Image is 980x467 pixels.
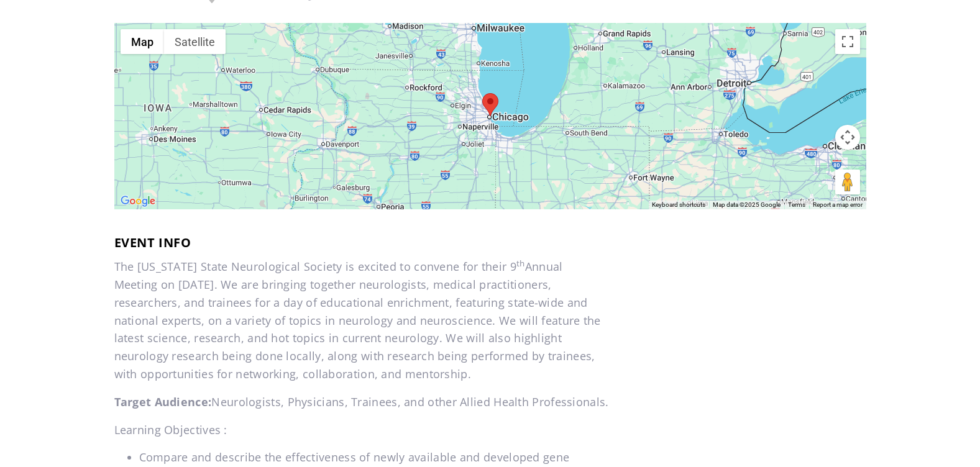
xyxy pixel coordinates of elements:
p: Learning Objectives : [114,421,610,439]
a: Report a map error [813,201,863,208]
sup: th [516,258,525,269]
button: Keyboard shortcuts [652,201,705,209]
button: Map camera controls [835,125,860,150]
strong: Target Audience: [114,394,212,409]
p: The [US_STATE] State Neurological Society is excited to convene for their 9 Annual Meeting on [DA... [114,258,610,383]
span: Map data ©2025 Google [713,201,781,208]
img: Google [117,193,158,209]
a: Terms (opens in new tab) [788,201,805,208]
p: Neurologists, Physicians, Trainees, and other Allied Health Professionals. [114,393,610,411]
a: Open this area in Google Maps (opens a new window) [117,193,158,209]
button: Show street map [121,29,164,54]
button: Show satellite imagery [164,29,226,54]
button: Toggle fullscreen view [835,29,860,54]
h3: Event info [114,235,866,250]
button: Drag Pegman onto the map to open Street View [835,170,860,194]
